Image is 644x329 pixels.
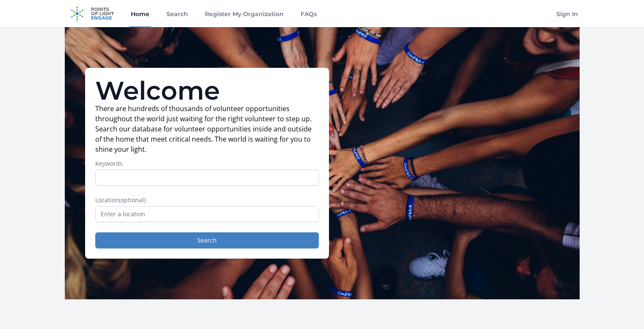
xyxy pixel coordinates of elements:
label: Keywords [95,159,319,168]
p: There are hundreds of thousands of volunteer opportunities throughout the world just waiting for ... [95,103,319,154]
input: Enter a location [95,206,319,222]
h1: Welcome [95,78,319,103]
span: (optional) [119,196,146,204]
button: Search [95,232,319,248]
label: Location [95,196,319,204]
